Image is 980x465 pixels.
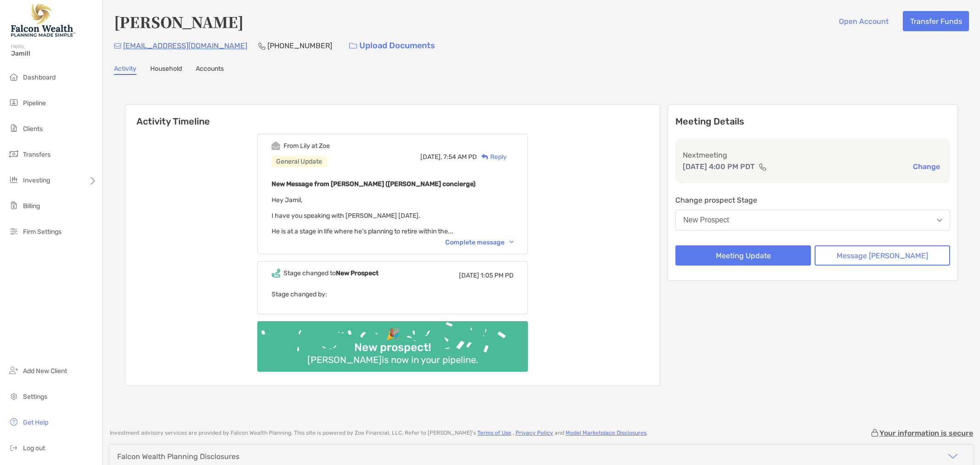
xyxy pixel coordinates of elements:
p: [PHONE_NUMBER] [267,40,332,51]
h6: Activity Timeline [125,105,660,127]
div: Stage changed to [283,269,379,277]
p: Change prospect Stage [675,194,950,206]
span: Dashboard [23,74,56,81]
span: Jamil! [11,50,97,57]
img: logout icon [8,442,19,453]
span: Billing [23,202,40,210]
div: [PERSON_NAME] is now in your pipeline. [304,354,482,365]
img: Open dropdown arrow [937,219,942,222]
button: Change [910,162,943,171]
button: New Prospect [675,210,950,231]
img: settings icon [8,391,19,402]
span: Add New Client [23,367,67,375]
img: communication type [759,163,767,170]
span: Hey Jamil, I have you speaking with [PERSON_NAME] [DATE]. He is at a stage in life where he’s pla... [272,196,453,235]
span: Pipeline [23,99,46,107]
span: [DATE], [420,153,442,161]
span: Settings [23,393,47,401]
button: Message [PERSON_NAME] [815,245,950,266]
b: New Message from [PERSON_NAME] ([PERSON_NAME] concierge) [272,180,476,188]
b: New Prospect [336,269,379,277]
a: Terms of Use [477,430,511,436]
a: Privacy Policy [515,430,553,436]
span: Clients [23,125,43,133]
img: transfers icon [8,148,19,159]
img: firm-settings icon [8,226,19,237]
a: Model Marketplace Disclosures [566,430,646,436]
span: Log out [23,444,45,452]
button: Transfer Funds [903,11,969,31]
p: Next meeting [683,149,943,161]
img: get-help icon [8,416,19,427]
div: Reply [477,152,507,162]
img: Phone Icon [258,42,266,50]
img: clients icon [8,123,19,134]
button: Meeting Update [675,245,811,266]
img: Chevron icon [510,241,514,244]
img: add_new_client icon [8,365,19,376]
a: Accounts [196,65,224,75]
img: investing icon [8,174,19,185]
p: Your information is secure [879,429,973,437]
span: Transfers [23,151,51,159]
img: billing icon [8,200,19,211]
img: icon arrow [947,451,958,462]
img: Confetti [257,321,528,364]
span: Investing [23,176,50,184]
img: Email Icon [114,43,121,49]
div: General Update [272,156,327,167]
a: Activity [114,65,136,75]
img: Reply icon [482,154,488,160]
a: Upload Documents [343,36,441,56]
img: dashboard icon [8,71,19,82]
img: Event icon [272,269,280,278]
div: Complete message [445,238,514,246]
span: Get Help [23,419,48,426]
span: 1:05 PM PD [481,272,514,279]
p: Stage changed by: [272,289,514,300]
img: button icon [349,43,357,49]
span: 7:54 AM PD [443,153,477,161]
img: pipeline icon [8,97,19,108]
p: Meeting Details [675,116,950,127]
div: New prospect! [351,341,435,354]
span: [DATE] [459,272,479,279]
button: Open Account [832,11,895,31]
img: Falcon Wealth Planning Logo [11,4,75,37]
p: [EMAIL_ADDRESS][DOMAIN_NAME] [123,40,247,51]
div: Falcon Wealth Planning Disclosures [117,452,239,461]
h4: [PERSON_NAME] [114,11,244,32]
p: [DATE] 4:00 PM PDT [683,161,755,172]
a: Household [150,65,182,75]
div: From Lily at Zoe [283,142,330,150]
div: 🎉 [382,328,403,341]
div: New Prospect [683,216,729,224]
span: Firm Settings [23,228,62,236]
img: Event icon [272,142,280,150]
p: Investment advisory services are provided by Falcon Wealth Planning . This site is powered by Zoe... [110,430,648,437]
